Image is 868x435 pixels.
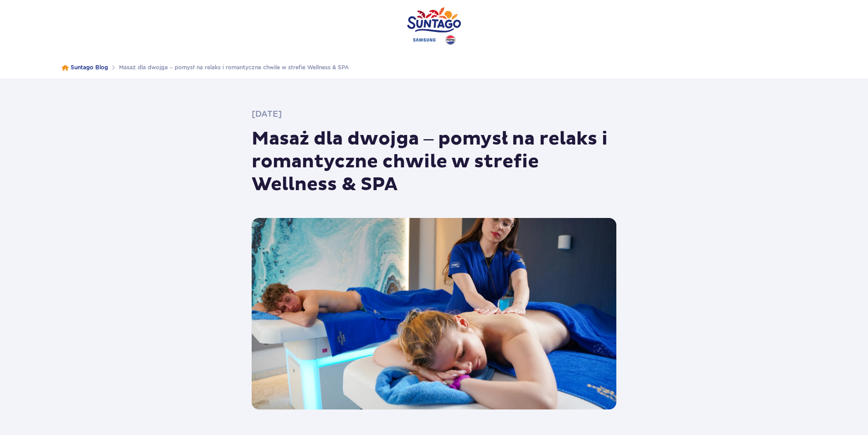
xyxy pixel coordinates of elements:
time: [DATE] [252,109,282,119]
span: Masaż dla dwojga – pomysł na relaks i romantyczne chwile w strefie Wellness & SPA [119,64,349,71]
a: Masaż dla dwojga – pomysł na relaks i romantyczne chwile w strefie Wellness & SPA [119,64,349,71]
a: Suntago Blog [71,64,108,71]
img: Masaż dla dwojga - Wellness&SPA [252,218,616,409]
h1: Masaż dla dwojga – pomysł na relaks i romantyczne chwile w strefie Wellness & SPA [252,128,616,196]
span: Suntago Blog [71,64,108,71]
